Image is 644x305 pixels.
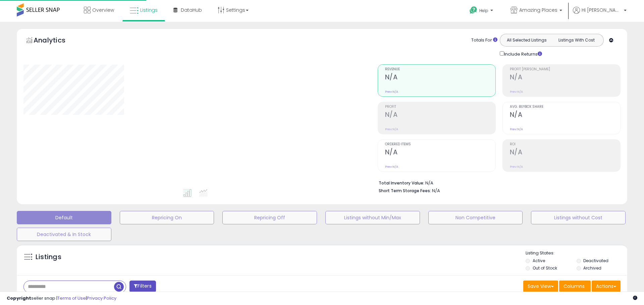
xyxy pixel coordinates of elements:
small: Prev: N/A [385,165,398,169]
small: Prev: N/A [385,90,398,94]
button: Listings without Cost [531,211,626,224]
h2: N/A [510,111,620,120]
button: Repricing On [120,211,214,224]
span: Profit [PERSON_NAME] [510,68,620,71]
h2: N/A [385,73,495,82]
div: seller snap | | [7,295,116,302]
div: Include Returns [495,50,550,58]
span: Profit [385,105,495,109]
h2: N/A [385,111,495,120]
span: Ordered Items [385,143,495,146]
button: Repricing Off [222,211,317,224]
span: ROI [510,143,620,146]
a: Hi [PERSON_NAME] [573,7,627,22]
span: Help [479,8,488,13]
span: Amazing Places [519,7,557,13]
h2: N/A [510,148,620,157]
small: Prev: N/A [385,127,398,131]
button: Default [17,211,111,224]
small: Prev: N/A [510,165,523,169]
div: Totals For [471,37,497,44]
h5: Analytics [34,35,78,47]
button: Non Competitive [428,211,523,224]
span: Listings [140,7,158,13]
span: Avg. Buybox Share [510,105,620,109]
span: DataHub [181,7,202,13]
span: Revenue [385,68,495,71]
button: All Selected Listings [502,36,552,45]
span: Overview [92,7,114,13]
button: Listings without Min/Max [325,211,420,224]
small: Prev: N/A [510,90,523,94]
li: N/A [379,178,615,186]
h2: N/A [385,148,495,157]
button: Listings With Cost [551,36,601,45]
strong: Copyright [7,295,31,301]
b: Total Inventory Value: [379,180,424,186]
h2: N/A [510,73,620,82]
b: Short Term Storage Fees: [379,188,431,194]
span: N/A [432,187,440,194]
a: Help [464,1,500,22]
span: Hi [PERSON_NAME] [582,7,622,13]
button: Deactivated & In Stock [17,228,111,241]
i: Get Help [469,6,478,14]
small: Prev: N/A [510,127,523,131]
